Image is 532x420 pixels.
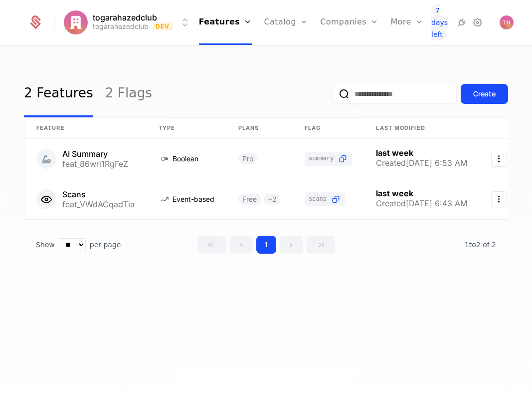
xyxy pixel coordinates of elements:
button: Go to page 1 [256,236,276,254]
a: 7 days left [431,4,452,40]
a: Integrations [456,16,468,28]
th: Feature [24,118,147,139]
a: Settings [472,16,484,28]
button: Go to first page [197,236,226,254]
button: Select action [491,151,507,167]
span: per page [90,240,121,250]
img: togarahazedclub [64,10,88,34]
th: Flag [293,118,364,139]
button: Create [461,84,508,104]
span: 2 [465,241,496,249]
span: togarahazedclub [93,13,157,21]
th: Last Modified [364,118,479,139]
img: Togara Hess [500,15,514,29]
span: 1 to 2 of [465,241,492,249]
th: Plans [226,118,293,139]
div: Create [473,89,496,99]
span: Dev [153,22,173,30]
span: 7 days left [431,4,448,40]
div: Table pagination [24,236,508,254]
a: 2 Features [24,70,93,117]
button: Open user button [500,15,514,29]
span: Show [36,240,55,250]
select: Select page size [59,238,86,251]
button: Select environment [67,11,191,33]
button: Select action [491,191,507,207]
div: Page navigation [197,236,335,254]
button: Go to last page [306,236,335,254]
div: togarahazedclub [93,21,149,31]
a: 2 Flags [105,70,152,117]
th: Type [147,118,226,139]
button: Go to next page [279,236,303,254]
button: Go to previous page [229,236,253,254]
